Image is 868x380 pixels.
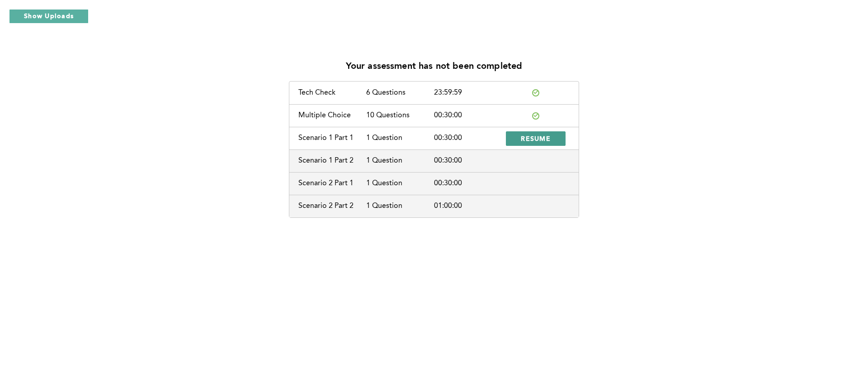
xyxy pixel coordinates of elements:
[9,9,89,24] button: Show Uploads
[366,179,434,188] div: 1 Question
[298,202,366,210] div: Scenario 2 Part 2
[434,134,502,142] div: 00:30:00
[366,202,434,210] div: 1 Question
[298,89,366,97] div: Tech Check
[298,179,366,188] div: Scenario 2 Part 1
[366,157,434,165] div: 1 Question
[434,89,502,97] div: 23:59:59
[434,179,502,188] div: 00:30:00
[434,157,502,165] div: 00:30:00
[434,202,502,210] div: 01:00:00
[366,111,434,120] div: 10 Questions
[366,134,434,142] div: 1 Question
[298,134,366,142] div: Scenario 1 Part 1
[346,62,523,72] p: Your assessment has not been completed
[506,131,566,146] button: RESUME
[434,111,502,120] div: 00:30:00
[521,134,551,143] span: RESUME
[298,111,366,120] div: Multiple Choice
[298,157,366,165] div: Scenario 1 Part 2
[366,89,434,97] div: 6 Questions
